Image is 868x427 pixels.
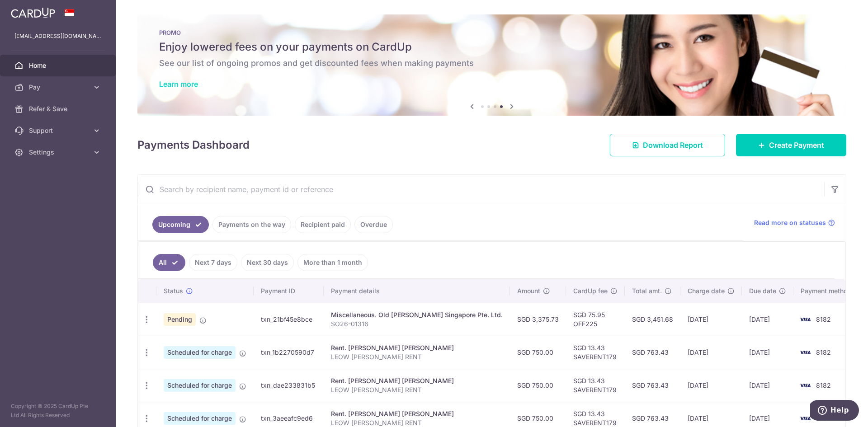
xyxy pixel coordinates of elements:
td: SGD 763.43 [625,336,680,369]
span: 8182 [816,381,831,389]
a: More than 1 month [297,254,368,271]
th: Payment details [324,279,510,303]
span: Download Report [643,140,703,150]
p: [EMAIL_ADDRESS][DOMAIN_NAME] [14,32,101,41]
div: Rent. [PERSON_NAME] [PERSON_NAME] [331,376,503,385]
a: Next 7 days [189,254,237,271]
a: Create Payment [736,134,846,156]
th: Payment ID [254,279,324,303]
h4: Payments Dashboard [137,137,250,153]
span: Scheduled for charge [164,346,236,359]
img: Latest Promos banner [137,14,846,116]
a: Overdue [354,216,393,233]
h5: Enjoy lowered fees on your payments on CardUp [159,40,825,54]
a: Recipient paid [295,216,351,233]
td: [DATE] [680,336,742,369]
span: Support [29,126,89,135]
td: [DATE] [742,303,793,336]
th: Payment method [793,279,862,303]
p: LEOW [PERSON_NAME] RENT [331,385,503,394]
p: PROMO [159,29,825,36]
a: Learn more [159,80,198,89]
span: Settings [29,148,89,157]
td: [DATE] [680,303,742,336]
td: SGD 13.43 SAVERENT179 [566,369,625,402]
span: Read more on statuses [754,218,826,227]
div: Rent. [PERSON_NAME] [PERSON_NAME] [331,343,503,352]
h6: See our list of ongoing promos and get discounted fees when making payments [159,58,825,69]
img: CardUp [11,7,55,18]
td: SGD 13.43 SAVERENT179 [566,336,625,369]
span: Refer & Save [29,104,89,113]
td: SGD 3,451.68 [625,303,680,336]
td: SGD 750.00 [510,369,566,402]
a: Upcoming [152,216,209,233]
span: 8182 [816,348,831,356]
a: Payments on the way [212,216,291,233]
div: Miscellaneous. Old [PERSON_NAME] Singapore Pte. Ltd. [331,310,503,319]
span: 8182 [816,315,831,323]
iframe: Opens a widget where you can find more information [810,400,859,422]
a: Read more on statuses [754,218,835,227]
span: Charge date [688,286,725,296]
img: Bank Card [796,347,814,358]
a: Next 30 days [241,254,294,271]
td: txn_21bf45e8bce [254,303,324,336]
span: Scheduled for charge [164,379,236,392]
span: Total amt. [632,286,662,296]
span: Status [164,286,183,296]
span: Pending [164,313,196,326]
span: CardUp fee [573,286,608,296]
img: Bank Card [796,380,814,391]
span: Pay [29,83,89,92]
p: LEOW [PERSON_NAME] RENT [331,352,503,361]
td: [DATE] [680,369,742,402]
span: Create Payment [769,140,824,150]
td: [DATE] [742,336,793,369]
div: Rent. [PERSON_NAME] [PERSON_NAME] [331,409,503,418]
p: SO26-01316 [331,319,503,328]
img: Bank Card [796,314,814,325]
a: Download Report [610,134,725,156]
span: Amount [517,286,540,296]
td: SGD 75.95 OFF225 [566,303,625,336]
td: [DATE] [742,369,793,402]
span: Due date [749,286,776,296]
td: SGD 750.00 [510,336,566,369]
td: SGD 3,375.73 [510,303,566,336]
a: All [153,254,185,271]
img: Bank Card [796,413,814,424]
input: Search by recipient name, payment id or reference [138,175,824,204]
td: txn_dae233831b5 [254,369,324,402]
td: SGD 763.43 [625,369,680,402]
td: txn_1b2270590d7 [254,336,324,369]
span: Home [29,61,89,70]
span: Scheduled for charge [164,412,236,425]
